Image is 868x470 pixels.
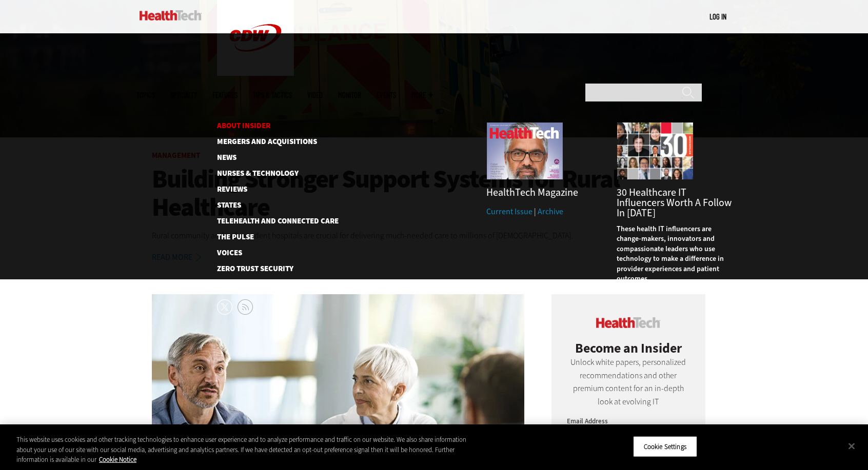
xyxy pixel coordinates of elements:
[217,186,322,193] a: Reviews
[840,435,863,457] button: Close
[217,122,322,130] a: About Insider
[217,154,322,161] a: News
[567,417,608,425] label: Email Address
[633,436,697,457] button: Cookie Settings
[567,356,690,408] p: Unlock white papers, personalized recommendations and other premium content for an in-depth look ...
[486,206,532,217] a: Current Issue
[217,249,322,257] a: Voices
[16,435,478,465] div: This website uses cookies and other tracking technologies to enhance user experience and to analy...
[217,233,322,241] a: The Pulse
[217,217,322,225] a: Telehealth and Connected Care
[575,339,682,357] span: Become an Insider
[538,206,563,217] a: Archive
[99,455,136,464] a: More information about your privacy
[709,11,726,22] div: User menu
[217,201,322,209] a: States
[709,12,726,21] a: Log in
[217,138,322,146] a: Mergers and Acquisitions
[140,10,202,21] img: Home
[217,265,338,273] a: Zero Trust Security
[486,188,601,198] h3: HealthTech Magazine
[217,170,322,177] a: Nurses & Technology
[486,122,563,180] img: Fall 2025 Cover
[617,186,732,220] a: 30 Healthcare IT Influencers Worth a Follow in [DATE]
[534,206,536,217] span: |
[596,317,660,328] img: cdw insider logo
[617,224,732,284] p: These health IT influencers are change-makers, innovators and compassionate leaders who use techn...
[617,122,694,180] img: collage of influencers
